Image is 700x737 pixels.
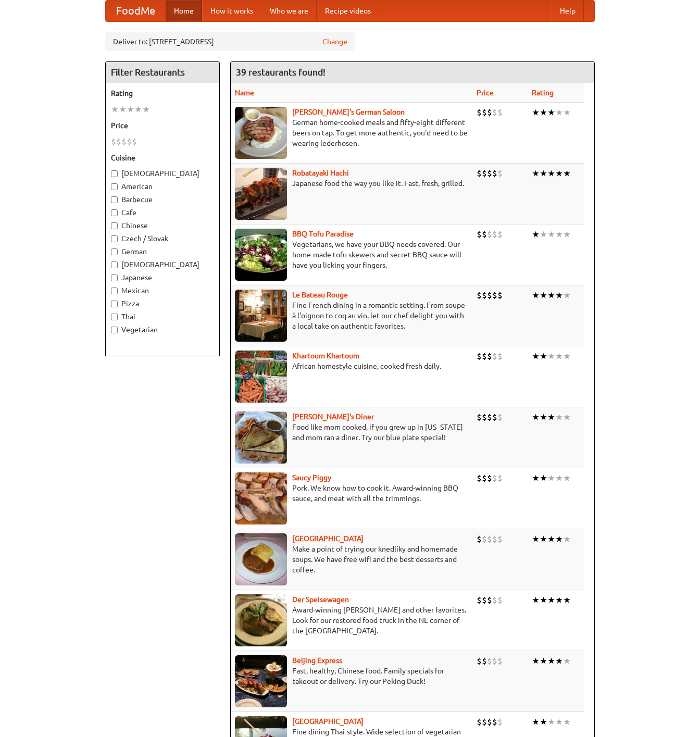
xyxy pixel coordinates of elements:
input: Japanese [111,274,118,281]
li: ★ [555,655,563,667]
li: $ [487,411,492,423]
a: FoodMe [106,1,166,21]
li: $ [477,533,482,545]
li: ★ [142,104,150,115]
li: ★ [532,351,540,362]
li: ★ [540,107,547,118]
a: Name [235,89,254,97]
p: Make a point of trying our knedlíky and homemade soups. We have free wifi and the best desserts a... [235,544,468,575]
li: ★ [555,533,563,545]
a: Khartoum Khartoum [292,352,359,360]
img: speisewagen.jpg [235,594,287,646]
li: $ [492,594,497,606]
img: robatayaki.jpg [235,168,287,220]
a: [PERSON_NAME]'s German Saloon [292,108,405,116]
p: Fast, healthy, Chinese food. Family specials for takeout or delivery. Try our Peking Duck! [235,666,468,686]
li: $ [477,229,482,240]
a: Der Speisewagen [292,595,349,604]
label: [DEMOGRAPHIC_DATA] [111,259,214,270]
li: $ [477,351,482,362]
a: Robatayaki Hachi [292,169,349,177]
li: $ [487,655,492,667]
li: ★ [547,229,555,240]
li: ★ [547,716,555,728]
li: $ [482,533,487,545]
input: [DEMOGRAPHIC_DATA] [111,261,118,268]
li: ★ [532,594,540,606]
li: $ [492,472,497,484]
li: $ [492,351,497,362]
li: $ [477,472,482,484]
li: ★ [540,533,547,545]
li: ★ [134,104,142,115]
li: ★ [563,594,571,606]
li: $ [497,594,503,606]
li: ★ [547,411,555,423]
li: ★ [547,655,555,667]
li: ★ [532,655,540,667]
p: African homestyle cuisine, cooked fresh daily. [235,361,468,371]
li: $ [482,107,487,118]
li: ★ [547,290,555,301]
img: tofuparadise.jpg [235,229,287,281]
li: ★ [547,472,555,484]
li: $ [482,168,487,179]
a: [GEOGRAPHIC_DATA] [292,534,364,543]
b: [GEOGRAPHIC_DATA] [292,717,364,726]
p: German home-cooked meals and fifty-eight different beers on tap. To get more authentic, you'd nee... [235,117,468,148]
li: ★ [111,104,119,115]
a: Saucy Piggy [292,473,331,482]
b: Beijing Express [292,656,342,665]
label: Chinese [111,220,214,231]
img: esthers.jpg [235,107,287,159]
a: Rating [532,89,554,97]
p: Pork. We know how to cook it. Award-winning BBQ sauce, and meat with all the trimmings. [235,483,468,504]
li: $ [492,655,497,667]
li: ★ [563,533,571,545]
li: ★ [563,229,571,240]
li: $ [487,107,492,118]
li: ★ [532,411,540,423]
input: Cafe [111,209,118,216]
li: ★ [555,472,563,484]
a: How it works [202,1,261,21]
li: $ [127,136,132,147]
img: beijing.jpg [235,655,287,707]
li: $ [482,655,487,667]
li: ★ [563,411,571,423]
label: Mexican [111,285,214,296]
input: Thai [111,314,118,320]
li: $ [482,411,487,423]
li: ★ [540,168,547,179]
a: Le Bateau Rouge [292,291,348,299]
li: $ [487,594,492,606]
li: $ [477,594,482,606]
li: $ [497,351,503,362]
li: $ [477,290,482,301]
a: Who we are [261,1,317,21]
li: $ [497,107,503,118]
input: American [111,183,118,190]
p: Fine French dining in a romantic setting. From soupe à l'oignon to coq au vin, let our chef delig... [235,300,468,331]
li: ★ [547,107,555,118]
li: ★ [532,716,540,728]
h5: Price [111,120,214,131]
li: $ [497,411,503,423]
input: Barbecue [111,196,118,203]
li: ★ [555,594,563,606]
li: ★ [547,351,555,362]
li: $ [487,290,492,301]
img: bateaurouge.jpg [235,290,287,342]
li: ★ [547,533,555,545]
li: $ [116,136,121,147]
li: $ [487,533,492,545]
p: Award-winning [PERSON_NAME] and other favorites. Look for our restored food truck in the NE corne... [235,605,468,636]
li: $ [497,168,503,179]
li: $ [132,136,137,147]
label: Japanese [111,272,214,283]
input: Mexican [111,288,118,294]
ng-pluralize: 39 restaurants found! [236,67,326,77]
li: ★ [540,716,547,728]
